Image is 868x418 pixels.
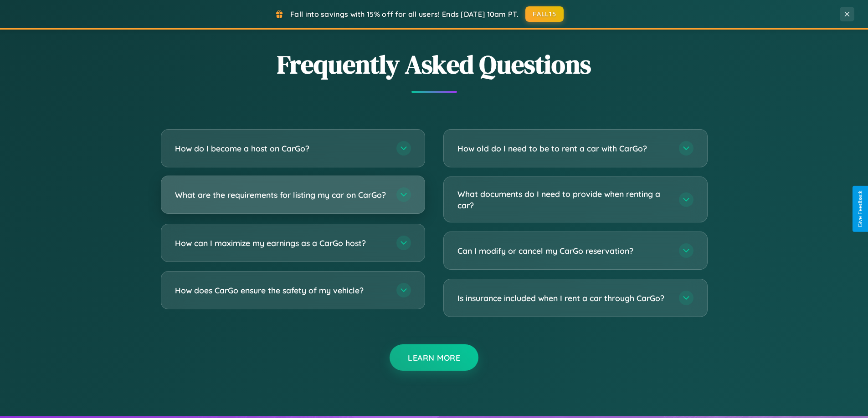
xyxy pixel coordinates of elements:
[175,237,387,249] h3: How can I maximize my earnings as a CarGo host?
[457,245,670,257] h3: Can I modify or cancel my CarGo reservation?
[175,285,387,296] h3: How does CarGo ensure the safety of my vehicle?
[525,6,564,22] button: FALL15
[175,189,387,201] h3: What are the requirements for listing my car on CarGo?
[457,188,670,211] h3: What documents do I need to provide when renting a car?
[457,143,670,154] h3: How old do I need to be to rent a car with CarGo?
[857,191,863,227] div: Give Feedback
[457,292,670,304] h3: Is insurance included when I rent a car through CarGo?
[290,10,519,19] span: Fall into savings with 15% off for all users! Ends [DATE] 10am PT.
[390,344,478,371] button: Learn More
[161,47,708,82] h2: Frequently Asked Questions
[175,143,387,154] h3: How do I become a host on CarGo?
